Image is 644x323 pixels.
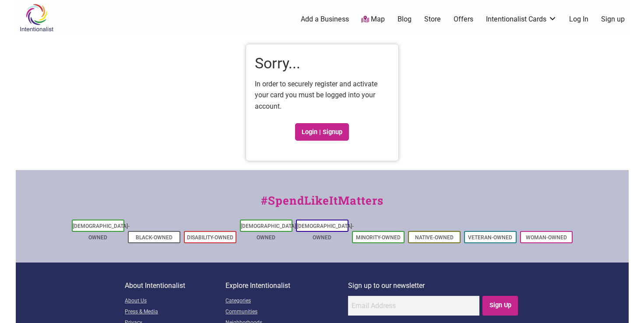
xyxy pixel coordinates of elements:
[125,307,225,318] a: Press & Media
[398,14,412,24] a: Blog
[356,234,401,241] a: Minority-Owned
[301,14,349,24] a: Add a Business
[361,14,385,25] a: Map
[255,53,390,74] h1: Sorry...
[255,78,390,112] p: In order to securely register and activate your card you must be logged into your account.
[225,296,348,307] a: Categories
[16,4,57,32] img: Intentionalist
[569,14,588,24] a: Log In
[225,280,348,291] p: Explore Intentionalist
[424,14,441,24] a: Store
[241,223,298,241] a: [DEMOGRAPHIC_DATA]-Owned
[295,123,349,141] a: Login | Signup
[526,234,567,241] a: Woman-Owned
[601,14,625,24] a: Sign up
[16,192,629,218] div: #SpendLikeItMatters
[486,14,557,24] a: Intentionalist Cards
[348,280,519,291] p: Sign up to our newsletter
[136,234,172,241] a: Black-Owned
[468,234,512,241] a: Veteran-Owned
[73,223,130,241] a: [DEMOGRAPHIC_DATA]-Owned
[125,280,225,291] p: About Intentionalist
[454,14,473,24] a: Offers
[297,223,354,241] a: [DEMOGRAPHIC_DATA]-Owned
[348,296,479,316] input: Email Address
[187,234,233,241] a: Disability-Owned
[415,234,454,241] a: Native-Owned
[125,296,225,307] a: About Us
[482,296,518,316] input: Sign Up
[225,307,348,318] a: Communities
